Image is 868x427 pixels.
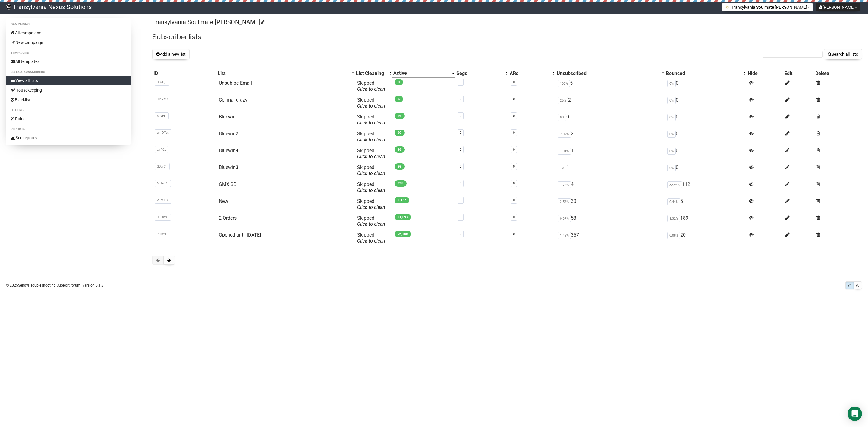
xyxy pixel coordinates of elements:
[219,215,237,221] a: 2 Orders
[555,230,665,246] td: 357
[155,163,170,170] span: G0prC..
[155,180,171,187] span: MUx67..
[513,80,515,84] a: 0
[395,79,403,85] span: 0
[155,214,171,221] span: 08Jm9..
[555,213,665,230] td: 53
[357,198,385,210] span: Skipped
[6,85,131,95] a: Housekeeping
[665,95,747,111] td: 0
[357,187,385,193] a: Click to clean
[555,196,665,213] td: 30
[357,103,385,109] a: Click to clean
[152,18,264,26] a: Transylvania Soulmate [PERSON_NAME]
[555,145,665,162] td: 1
[6,114,131,124] a: Rules
[665,179,747,196] td: 112
[555,78,665,95] td: 5
[460,97,461,101] a: 0
[357,232,385,244] span: Skipped
[558,97,568,104] span: 25%
[6,21,131,28] li: Campaigns
[392,69,455,78] th: Active: Ascending sort applied, activate to apply a descending sort
[155,129,171,136] span: qmQTe..
[558,181,571,188] span: 1.72%
[357,137,385,143] a: Click to clean
[219,181,237,187] a: GMX SB
[513,131,515,135] a: 0
[18,283,28,287] a: Sendy
[667,165,676,171] span: 0%
[665,128,747,145] td: 0
[155,79,169,86] span: U3vOj..
[558,80,570,87] span: 100%
[357,148,385,159] span: Skipped
[357,86,385,92] a: Click to clean
[460,198,461,202] a: 0
[219,114,236,120] a: Bluewin
[558,215,571,222] span: 0.37%
[555,111,665,128] td: 0
[216,69,355,78] th: List: No sort applied, activate to apply an ascending sort
[395,113,405,119] span: 96
[558,114,566,121] span: 0%
[29,283,56,287] a: Troubleshooting
[455,69,508,78] th: Segs: No sort applied, activate to apply an ascending sort
[667,181,682,188] span: 32.94%
[665,196,747,213] td: 5
[153,71,215,77] div: ID
[555,69,665,78] th: Unsubscribed: No sort applied, activate to apply an ascending sort
[460,181,461,185] a: 0
[152,32,862,42] h2: Subscriber lists
[155,146,168,153] span: LirF6..
[357,97,385,109] span: Skipped
[558,198,571,205] span: 2.57%
[784,71,813,77] div: Edit
[6,282,104,289] p: © 2025 | | | Version 6.1.3
[783,69,814,78] th: Edit: No sort applied, sorting is disabled
[667,148,676,155] span: 0%
[395,163,405,170] span: 99
[6,57,131,66] a: All templates
[6,49,131,57] li: Templates
[460,215,461,219] a: 0
[508,69,555,78] th: ARs: No sort applied, activate to apply an ascending sort
[667,215,680,222] span: 1.32%
[219,232,261,238] a: Opened until [DATE]
[460,114,461,118] a: 0
[513,215,515,219] a: 0
[219,198,228,204] a: New
[357,80,385,92] span: Skipped
[357,181,385,193] span: Skipped
[219,148,238,153] a: Bluewin4
[6,95,131,105] a: Blacklist
[219,80,252,86] a: Unsub pe Email
[665,111,747,128] td: 0
[357,165,385,176] span: Skipped
[513,198,515,202] a: 0
[814,69,862,78] th: Delete: No sort applied, sorting is disabled
[513,181,515,185] a: 0
[155,197,171,204] span: WlMT8..
[665,145,747,162] td: 0
[6,4,11,10] img: 586cc6b7d8bc403f0c61b981d947c989
[555,179,665,196] td: 4
[557,71,659,77] div: Unsubscribed
[152,69,216,78] th: ID: No sort applied, sorting is disabled
[218,71,349,77] div: List
[395,214,411,220] span: 14,093
[667,80,676,87] span: 0%
[665,69,747,78] th: Bounced: No sort applied, activate to apply an ascending sort
[665,230,747,246] td: 20
[555,162,665,179] td: 1
[357,221,385,227] a: Click to clean
[219,97,247,103] a: Cei mai crazy
[395,231,411,237] span: 24,700
[6,38,131,47] a: New campaign
[667,232,680,239] span: 0.08%
[558,148,571,155] span: 1.01%
[513,114,515,118] a: 0
[219,165,238,170] a: Bluewin3
[460,80,461,84] a: 0
[356,71,386,77] div: List Cleaning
